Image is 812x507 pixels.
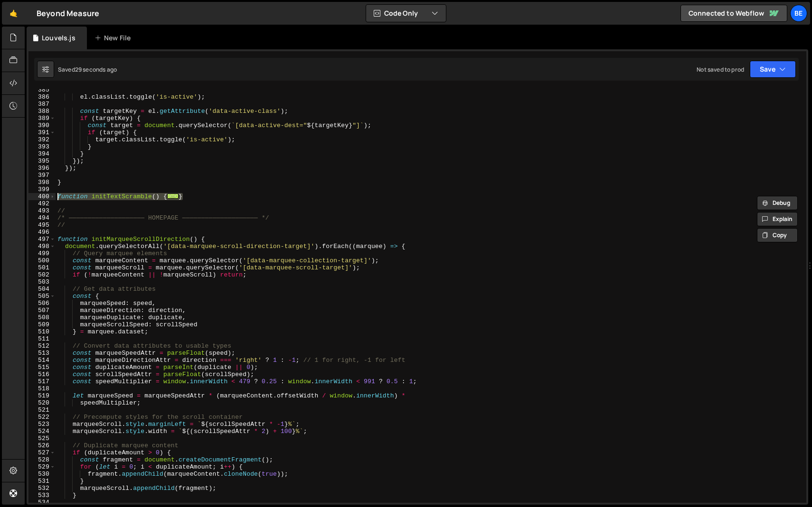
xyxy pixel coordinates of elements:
[28,406,56,414] div: 521
[28,378,56,385] div: 517
[28,300,56,307] div: 506
[28,286,56,293] div: 504
[28,321,56,328] div: 509
[28,428,56,435] div: 524
[28,421,56,428] div: 523
[28,200,56,207] div: 492
[28,108,56,115] div: 388
[28,101,56,108] div: 387
[94,33,134,43] div: New File
[75,65,117,74] div: 29 seconds ago
[2,2,25,25] a: 🤙
[28,342,56,350] div: 512
[28,478,56,485] div: 531
[28,93,56,101] div: 386
[28,485,56,492] div: 532
[28,172,56,179] div: 397
[28,414,56,421] div: 522
[697,65,744,74] div: Not saved to prod
[757,228,798,242] button: Copy
[750,61,796,78] button: Save
[28,399,56,406] div: 520
[366,5,446,22] button: Code Only
[37,8,99,19] div: Beyond Measure
[28,186,56,193] div: 399
[757,196,798,210] button: Debug
[28,293,56,300] div: 505
[28,335,56,342] div: 511
[28,278,56,286] div: 503
[28,264,56,271] div: 501
[28,236,56,243] div: 497
[28,314,56,321] div: 508
[28,492,56,499] div: 533
[58,65,117,74] div: Saved
[28,257,56,264] div: 500
[28,157,56,165] div: 395
[28,243,56,250] div: 498
[28,449,56,456] div: 527
[680,5,787,22] a: Connected to Webflow
[28,207,56,214] div: 493
[28,136,56,143] div: 392
[757,212,798,226] button: Explain
[28,456,56,463] div: 528
[28,392,56,399] div: 519
[28,122,56,129] div: 390
[28,165,56,172] div: 396
[42,33,76,43] div: Louvels.js
[28,328,56,335] div: 510
[28,150,56,157] div: 394
[28,435,56,442] div: 525
[28,463,56,470] div: 529
[28,371,56,378] div: 516
[167,194,179,199] span: ...
[28,499,56,506] div: 534
[28,385,56,392] div: 518
[28,193,56,200] div: 400
[28,442,56,449] div: 526
[28,214,56,221] div: 494
[28,179,56,186] div: 398
[28,221,56,229] div: 495
[28,250,56,257] div: 499
[28,129,56,136] div: 391
[28,364,56,371] div: 515
[28,357,56,364] div: 514
[28,86,56,93] div: 385
[28,229,56,236] div: 496
[28,470,56,478] div: 530
[28,115,56,122] div: 389
[28,307,56,314] div: 507
[28,271,56,278] div: 502
[790,5,807,22] a: Be
[28,350,56,357] div: 513
[28,143,56,150] div: 393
